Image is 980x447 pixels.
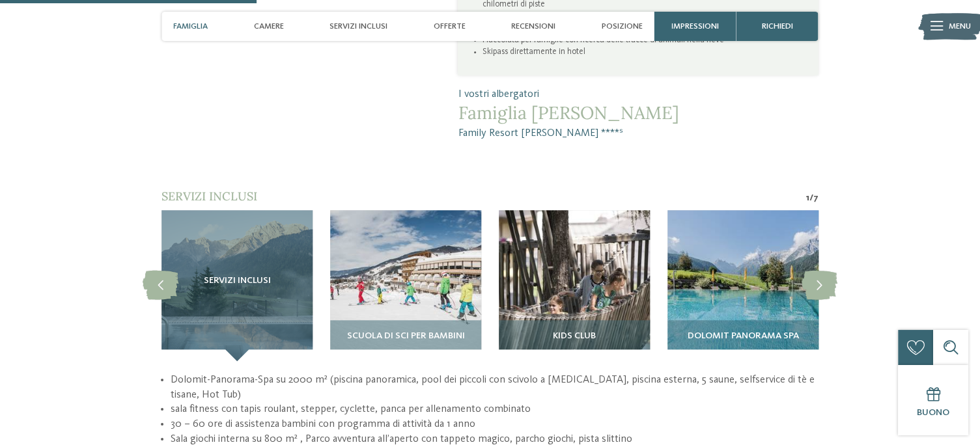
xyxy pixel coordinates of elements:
span: Famiglia [173,21,208,31]
img: Il nostro family hotel a Sesto, il vostro rifugio sulle Dolomiti. [667,210,819,361]
span: Impressioni [671,21,719,31]
span: Family Resort [PERSON_NAME] ****ˢ [458,126,818,141]
span: 1 [806,191,809,204]
span: Offerte [434,21,466,31]
span: 7 [813,191,819,204]
img: Il nostro family hotel a Sesto, il vostro rifugio sulle Dolomiti. [330,210,481,361]
li: Piste da sci di fondo direttamente davanti al nostro hotel [483,11,801,23]
span: / [809,191,813,204]
span: I vostri albergatori [458,87,818,102]
span: Recensioni [511,21,555,31]
li: 30 – 60 ore di assistenza bambini con programma di attività da 1 anno [171,417,819,432]
span: Dolomit Panorama SPA [687,331,798,342]
span: Servizi inclusi [329,21,387,31]
li: sala fitness con tapis roulant, stepper, cyclette, panca per allenamento combinato [171,402,819,417]
span: Famiglia [PERSON_NAME] [458,102,818,123]
span: Buono [917,408,949,417]
span: Servizi inclusi [161,189,257,204]
span: Kids Club [553,331,596,342]
img: Il nostro family hotel a Sesto, il vostro rifugio sulle Dolomiti. [499,210,650,361]
span: Posizione [602,21,643,31]
a: Buono [898,365,968,435]
span: Scuola di sci per bambini [346,331,464,342]
li: Skipass direttamente in hotel [483,46,801,58]
span: Camere [254,21,284,31]
li: Sala giochi interna su 800 m² , Parco avventura all’aperto con tappeto magico, parcho giochi, pis... [171,432,819,447]
span: Servizi inclusi [203,276,270,286]
li: Dolomit-Panorama-Spa su 2000 m² (piscina panoramica, pool dei piccoli con scivolo a [MEDICAL_DATA... [171,373,819,402]
span: richiedi [762,21,793,31]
